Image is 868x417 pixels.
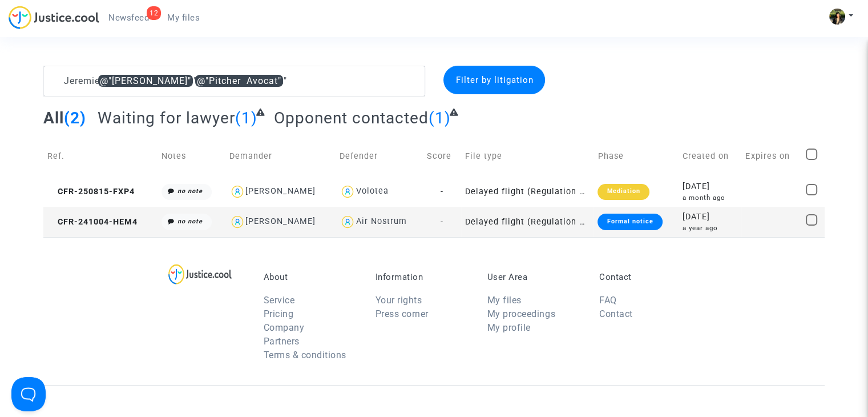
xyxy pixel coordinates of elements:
[599,308,633,319] a: Contact
[679,136,742,177] td: Created on
[683,181,738,193] div: [DATE]
[461,136,594,177] td: File type
[64,109,86,127] span: (2)
[461,207,594,237] td: Delayed flight (Regulation EC 261/2004)
[356,216,406,226] div: Air Nostrum
[158,9,209,26] a: My files
[376,272,470,282] p: Information
[43,136,158,177] td: Ref.
[264,308,294,319] a: Pricing
[147,6,161,20] div: 12
[264,272,358,282] p: About
[245,216,316,226] div: [PERSON_NAME]
[487,272,582,282] p: User Area
[340,183,356,200] img: icon-user.svg
[264,322,305,333] a: Company
[340,214,356,230] img: icon-user.svg
[108,13,149,23] span: Newsfeed
[461,177,594,207] td: Delayed flight (Regulation EC 261/2004)
[829,9,845,25] img: ACg8ocIHv2cjDDKoFJhKpOjfbZYKSpwDZ1OyqKQUd1LFOvruGOPdCw=s96-c
[177,218,203,225] i: no note
[98,109,235,127] span: Waiting for lawyer
[599,272,694,282] p: Contact
[264,336,300,347] a: Partners
[264,350,346,360] a: Terms & conditions
[336,136,423,177] td: Defender
[9,6,99,29] img: jc-logo.svg
[376,308,429,319] a: Press corner
[597,184,649,200] div: Mediation
[594,136,678,177] td: Phase
[441,187,443,197] span: -
[356,186,388,196] div: Volotea
[376,295,422,306] a: Your rights
[274,109,429,127] span: Opponent contacted
[158,136,225,177] td: Notes
[225,136,336,177] td: Demander
[455,75,533,85] span: Filter by litigation
[43,109,64,127] span: All
[683,211,738,223] div: [DATE]
[168,264,232,284] img: logo-lg.svg
[441,217,443,227] span: -
[235,109,257,127] span: (1)
[487,322,531,333] a: My profile
[177,187,203,195] i: no note
[99,9,158,26] a: 12Newsfeed
[429,109,451,127] span: (1)
[683,223,738,233] div: a year ago
[167,13,200,23] span: My files
[487,295,522,306] a: My files
[229,183,246,200] img: icon-user.svg
[683,193,738,203] div: a month ago
[741,136,802,177] td: Expires on
[229,214,246,230] img: icon-user.svg
[487,308,555,319] a: My proceedings
[423,136,461,177] td: Score
[597,214,662,230] div: Formal notice
[245,186,316,196] div: [PERSON_NAME]
[264,295,295,306] a: Service
[11,377,46,411] iframe: Help Scout Beacon - Open
[47,187,135,197] span: CFR-250815-FXP4
[47,217,138,227] span: CFR-241004-HEM4
[599,295,617,306] a: FAQ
